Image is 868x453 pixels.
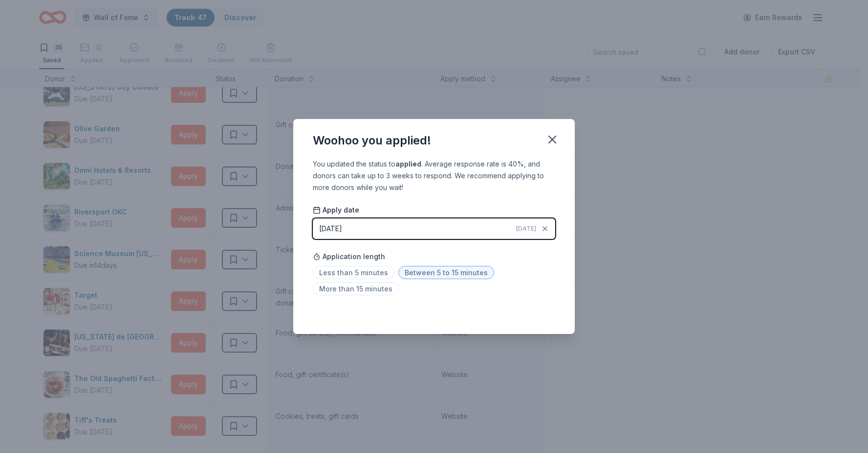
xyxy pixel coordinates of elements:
span: Between 5 to 15 minutes [398,266,494,279]
b: applied [395,160,421,168]
span: Application length [313,251,385,262]
span: Apply date [313,205,359,215]
span: More than 15 minutes [313,282,399,295]
span: [DATE] [516,225,536,233]
button: [DATE][DATE] [313,218,555,239]
div: You updated the status to . Average response rate is 40%, and donors can take up to 3 weeks to re... [313,158,555,193]
div: Woohoo you applied! [313,133,431,148]
div: [DATE] [319,223,342,235]
span: Less than 5 minutes [313,266,394,279]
